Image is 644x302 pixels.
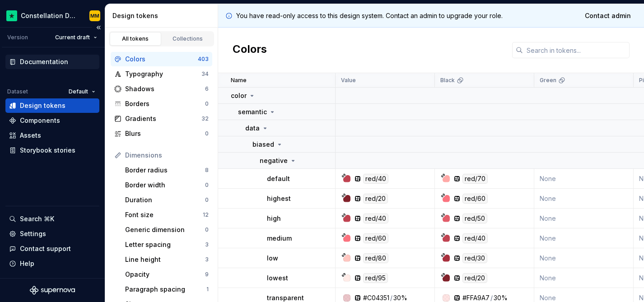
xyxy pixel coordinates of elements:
[20,146,75,155] div: Storybook stories
[206,286,209,293] div: 1
[113,35,158,42] div: All tokens
[125,240,205,249] div: Letter spacing
[20,116,60,125] div: Components
[267,214,281,223] p: high
[201,70,209,78] div: 34
[111,52,212,66] a: Colors403
[111,82,212,96] a: Shadows6
[112,11,214,20] div: Design tokens
[205,196,209,204] div: 0
[534,268,634,288] td: None
[363,273,388,283] div: red/95
[462,273,487,283] div: red/20
[111,112,212,126] a: Gradients32
[90,12,99,19] div: MM
[121,223,212,237] a: Generic dimension0
[267,234,292,243] p: medium
[20,214,54,223] div: Search ⌘K
[534,189,634,209] td: None
[121,267,212,282] a: Opacity9
[121,237,212,252] a: Letter spacing3
[205,226,209,233] div: 0
[5,242,99,256] button: Contact support
[579,8,637,24] a: Contact admin
[236,11,503,20] p: You have read-only access to this design system. Contact an admin to upgrade your role.
[198,56,209,63] div: 403
[125,70,201,79] div: Typography
[20,101,65,110] div: Design tokens
[125,129,205,138] div: Blurs
[540,77,556,84] p: Green
[205,271,209,278] div: 9
[245,124,260,133] p: data
[462,174,488,184] div: red/70
[5,113,99,128] a: Components
[205,256,209,263] div: 3
[205,130,209,137] div: 0
[20,57,68,66] div: Documentation
[260,156,288,165] p: negative
[205,241,209,248] div: 3
[30,286,75,295] svg: Supernova Logo
[121,163,212,177] a: Border radius8
[462,194,488,204] div: red/60
[205,181,209,189] div: 0
[125,255,205,264] div: Line height
[125,55,198,64] div: Colors
[534,209,634,228] td: None
[534,169,634,189] td: None
[125,270,205,279] div: Opacity
[231,77,247,84] p: Name
[5,98,99,113] a: Design tokens
[5,55,99,69] a: Documentation
[121,178,212,192] a: Border width0
[267,194,291,203] p: highest
[534,228,634,248] td: None
[341,77,356,84] p: Value
[5,212,99,226] button: Search ⌘K
[125,210,203,219] div: Font size
[585,11,631,20] span: Contact admin
[20,229,46,238] div: Settings
[125,151,209,160] div: Dimensions
[205,85,209,93] div: 6
[2,6,103,25] button: Constellation Design SystemMM
[203,211,209,218] div: 12
[252,140,274,149] p: biased
[6,10,17,21] img: d602db7a-5e75-4dfe-a0a4-4b8163c7bad2.png
[20,244,71,253] div: Contact support
[7,88,28,95] div: Dataset
[5,143,99,158] a: Storybook stories
[111,126,212,141] a: Blurs0
[111,97,212,111] a: Borders0
[125,181,205,190] div: Border width
[51,31,101,44] button: Current draft
[125,99,205,108] div: Borders
[267,274,288,283] p: lowest
[111,67,212,81] a: Typography34
[233,42,267,58] h2: Colors
[125,114,201,123] div: Gradients
[201,115,209,122] div: 32
[121,282,212,297] a: Paragraph spacing1
[125,84,205,93] div: Shadows
[7,34,28,41] div: Version
[363,214,388,223] div: red/40
[20,259,34,268] div: Help
[462,253,487,263] div: red/30
[65,85,99,98] button: Default
[125,166,205,175] div: Border radius
[121,252,212,267] a: Line height3
[205,167,209,174] div: 8
[125,195,205,204] div: Duration
[205,100,209,107] div: 0
[267,174,290,183] p: default
[523,42,630,58] input: Search in tokens...
[21,11,79,20] div: Constellation Design System
[55,34,90,41] span: Current draft
[363,194,388,204] div: red/20
[363,233,388,243] div: red/60
[5,128,99,143] a: Assets
[69,88,88,95] span: Default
